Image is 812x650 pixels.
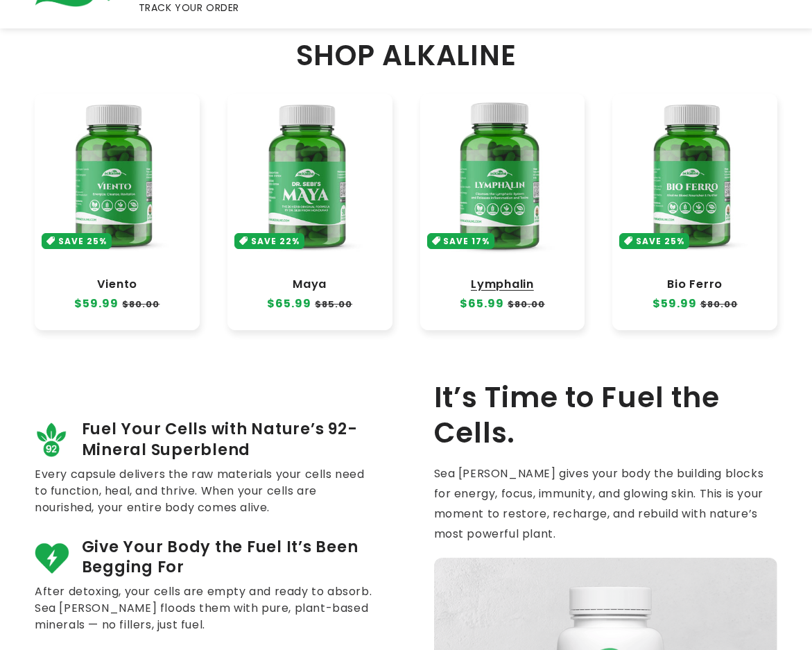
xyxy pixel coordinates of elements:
h2: It’s Time to Fuel the Cells. [434,380,778,450]
p: After detoxing, your cells are empty and ready to absorb. Sea [PERSON_NAME] floods them with pure... [35,583,379,633]
a: Maya [241,277,379,291]
a: Lymphalin [434,277,571,291]
a: Bio Ferro [626,277,763,291]
p: Sea [PERSON_NAME] gives your body the building blocks for energy, focus, immunity, and glowing sk... [434,464,778,544]
span: Fuel Your Cells with Nature’s 92-Mineral Superblend [82,419,379,460]
img: fuel.png [35,540,69,574]
span: Give Your Body the Fuel It’s Been Begging For [82,537,379,578]
span: TRACK YOUR ORDER [139,1,240,14]
h2: SHOP ALKALINE [35,38,777,73]
a: Viento [49,277,186,291]
p: Every capsule delivers the raw materials your cells need to function, heal, and thrive. When your... [35,466,379,516]
ul: Slider [35,94,777,330]
img: 92_minerals_0af21d8c-fe1a-43ec-98b6-8e1103ae452c.png [35,422,69,457]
